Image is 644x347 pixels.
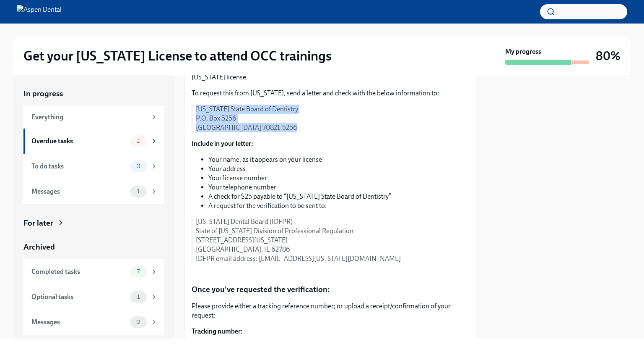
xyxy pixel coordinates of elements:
a: For later [23,218,164,229]
span: 1 [132,188,145,195]
span: 0 [131,319,145,325]
a: Overdue tasks2 [23,129,164,154]
div: Overdue tasks [31,137,127,146]
a: In progress [23,88,164,99]
p: To request this from [US_STATE], send a letter and check with the below information to: [192,89,469,98]
div: Completed tasks [31,267,127,276]
a: Completed tasks7 [23,259,164,284]
li: A check for $25 payable to “[US_STATE] State Board of Dentistry” [208,192,469,201]
img: Aspen Dental [17,5,62,18]
div: Messages [31,187,127,196]
div: Everything [31,113,147,122]
div: To do tasks [31,162,127,171]
p: Once you've requested the verification: [192,284,469,295]
span: 1 [132,294,145,300]
a: Archived [23,242,164,252]
li: Your license number [208,173,469,183]
div: For later [23,218,53,229]
span: 7 [132,268,145,275]
strong: Include in your letter: [192,139,253,147]
strong: My progress [505,47,541,56]
a: Messages1 [23,179,164,204]
div: Messages [31,318,127,327]
span: 0 [131,163,145,169]
p: [US_STATE] Dental Board (IDFPR) State of [US_STATE] Division of Professional Regulation [STREET_A... [196,217,469,263]
p: Please provide either a tracking reference number; or upload a receipt/confirmation of your request: [192,302,469,320]
div: Optional tasks [31,292,127,302]
h3: 80% [596,48,621,63]
h2: Get your [US_STATE] License to attend OCC trainings [23,47,332,64]
a: Everything [23,106,164,129]
a: Optional tasks1 [23,284,164,310]
span: 2 [132,138,145,144]
li: Your address [208,164,469,173]
li: Your telephone number [208,183,469,192]
a: To do tasks0 [23,154,164,179]
label: Tracking number: [192,327,469,336]
a: Messages0 [23,310,164,335]
li: Your name, as it appears on your license [208,155,469,164]
p: [US_STATE] State Board of Dentistry P.O. Box 5256 [GEOGRAPHIC_DATA] 70821-5256 [196,105,469,132]
li: A request for the verification to be sent to: [208,201,469,210]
